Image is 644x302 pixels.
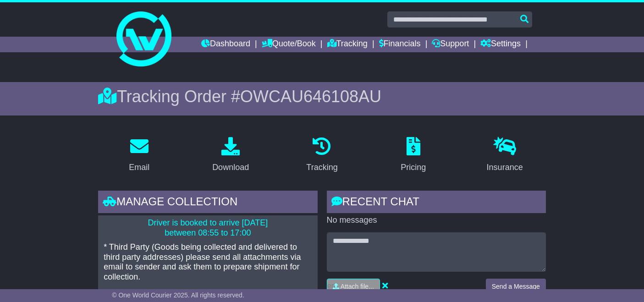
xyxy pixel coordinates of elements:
[206,134,255,177] a: Download
[480,37,521,52] a: Settings
[262,37,316,52] a: Quote/Book
[487,161,523,174] div: Insurance
[98,191,317,215] div: Manage collection
[201,37,250,52] a: Dashboard
[327,191,546,215] div: RECENT CHAT
[112,291,244,299] span: © One World Courier 2025. All rights reserved.
[104,242,312,282] p: * Third Party (Goods being collected and delivered to third party addresses) please send all atta...
[486,279,546,295] button: Send a Message
[212,161,249,174] div: Download
[327,37,368,52] a: Tracking
[240,87,381,106] span: OWCAU646108AU
[300,134,343,177] a: Tracking
[432,37,469,52] a: Support
[306,161,337,174] div: Tracking
[481,134,529,177] a: Insurance
[104,218,312,238] p: Driver is booked to arrive [DATE] between 08:55 to 17:00
[395,134,432,177] a: Pricing
[123,134,155,177] a: Email
[327,215,546,225] p: No messages
[129,161,149,174] div: Email
[401,161,426,174] div: Pricing
[379,37,421,52] a: Financials
[98,87,546,106] div: Tracking Order #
